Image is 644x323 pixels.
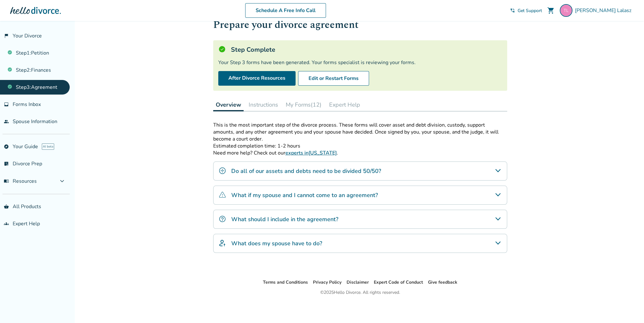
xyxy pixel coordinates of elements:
div: What does my spouse have to do? [213,234,507,253]
span: Resources [4,178,37,185]
h5: Step Complete [231,45,275,54]
img: What if my spouse and I cannot come to an agreement? [219,191,226,199]
a: Privacy Policy [313,279,341,285]
li: Give feedback [428,279,457,286]
a: Terms and Conditions [263,279,308,285]
span: shopping_cart [547,7,555,14]
img: What should I include in the agreement? [219,215,226,223]
img: What does my spouse have to do? [219,239,226,247]
div: Your Step 3 forms have been generated. Your forms specialist is reviewing your forms. [218,59,502,66]
div: What if my spouse and I cannot come to an agreement? [213,186,507,205]
span: flag_2 [4,33,9,38]
button: Edit or Restart Forms [298,71,369,86]
span: list_alt_check [4,161,9,166]
button: Overview [213,98,244,111]
div: © 2025 Hello Divorce. All rights reserved. [320,289,400,296]
div: Do all of our assets and debts need to be divided 50/50? [213,161,507,181]
a: phone_in_talkGet Support [510,8,542,14]
span: groups [4,221,9,226]
span: Get Support [518,8,542,14]
span: explore [4,144,9,149]
span: shopping_basket [4,204,9,209]
img: tracy.lalasz@gmail.com [560,4,572,17]
button: Instructions [246,98,281,111]
h1: Prepare your divorce agreement [213,17,507,33]
div: What should I include in the agreement? [213,210,507,229]
p: This is the most important step of the divorce process. These forms will cover asset and debt div... [213,122,507,142]
iframe: Chat Widget [612,293,644,323]
h4: What if my spouse and I cannot come to an agreement? [231,191,378,199]
button: My Forms(12) [283,98,324,111]
span: people [4,119,9,124]
span: AI beta [42,143,54,150]
button: Expert Help [327,98,363,111]
span: expand_more [58,177,66,185]
h4: Do all of our assets and debts need to be divided 50/50? [231,167,381,175]
a: After Divorce Resources [218,71,296,86]
span: [PERSON_NAME] Lalasz [575,7,634,14]
h4: What should I include in the agreement? [231,215,338,223]
span: Forms Inbox [13,101,41,108]
a: Expert Code of Conduct [374,279,423,285]
h4: What does my spouse have to do? [231,239,322,247]
span: menu_book [4,179,9,184]
a: Schedule A Free Info Call [245,3,326,18]
img: Do all of our assets and debts need to be divided 50/50? [219,167,226,175]
p: Estimated completion time: 1-2 hours [213,142,507,149]
span: phone_in_talk [510,8,515,13]
span: inbox [4,102,9,107]
li: Disclaimer [347,279,369,286]
p: Need more help? Check out our . [213,149,507,156]
a: experts in[US_STATE] [285,149,337,156]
